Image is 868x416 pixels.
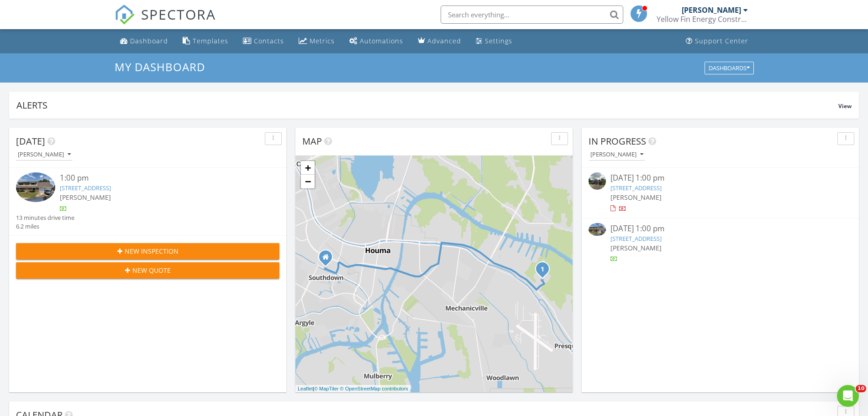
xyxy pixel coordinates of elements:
[60,184,111,192] a: [STREET_ADDRESS]
[116,33,172,50] a: Dashboard
[115,12,216,31] a: SPECTORA
[610,223,830,234] div: [DATE] 1:00 pm
[542,269,548,274] div: 112 Glenhill Dr, Houma, LA 70363
[589,172,606,190] img: streetview
[657,15,748,24] div: Yellow Fin Energy Construction Services LLC
[709,65,750,71] div: Dashboards
[360,36,403,45] div: Automations
[682,33,752,50] a: Support Center
[179,33,232,50] a: Templates
[472,33,516,50] a: Settings
[239,33,288,50] a: Contacts
[254,36,284,45] div: Contacts
[856,385,866,392] span: 10
[16,172,279,231] a: 1:00 pm [STREET_ADDRESS] [PERSON_NAME] 13 minutes drive time 6.2 miles
[695,36,748,45] div: Support Center
[590,151,643,158] div: [PERSON_NAME]
[130,36,168,45] div: Dashboard
[310,36,335,45] div: Metrics
[60,193,111,202] span: [PERSON_NAME]
[610,184,662,192] a: [STREET_ADDRESS]
[16,135,45,147] span: [DATE]
[115,59,205,74] span: My Dashboard
[589,135,646,147] span: In Progress
[610,244,662,252] span: [PERSON_NAME]
[346,33,407,50] a: Automations (Basic)
[441,5,623,24] input: Search everything...
[16,172,55,202] img: 9382148%2Fcover_photos%2FPVn5mJE5pRQKFF4Lr9Nm%2Fsmall.jpeg
[141,5,216,24] span: SPECTORA
[610,172,830,184] div: [DATE] 1:00 pm
[326,257,331,262] div: 5581 Hwy 311Building #2, Houma LA 70360
[414,33,465,50] a: Advanced
[837,385,859,407] iframe: Intercom live chat
[132,265,171,275] span: New Quote
[610,234,662,243] a: [STREET_ADDRESS]
[705,62,754,74] button: Dashboards
[340,386,408,391] a: © OpenStreetMap contributors
[589,149,645,161] button: [PERSON_NAME]
[60,172,258,184] div: 1:00 pm
[295,385,410,393] div: |
[541,266,544,273] i: 1
[302,135,322,147] span: Map
[589,172,852,213] a: [DATE] 1:00 pm [STREET_ADDRESS] [PERSON_NAME]
[682,5,741,15] div: [PERSON_NAME]
[16,99,838,111] div: Alerts
[193,36,228,45] div: Templates
[125,246,179,256] span: New Inspection
[16,222,74,231] div: 6.2 miles
[16,262,279,279] button: New Quote
[485,36,512,45] div: Settings
[314,386,339,391] a: © MapTiler
[18,151,71,158] div: [PERSON_NAME]
[295,33,338,50] a: Metrics
[16,213,74,222] div: 13 minutes drive time
[589,223,852,264] a: [DATE] 1:00 pm [STREET_ADDRESS] [PERSON_NAME]
[301,175,315,188] a: Zoom out
[589,223,606,236] img: 9382148%2Fcover_photos%2FPVn5mJE5pRQKFF4Lr9Nm%2Fsmall.jpeg
[115,5,135,25] img: The Best Home Inspection Software - Spectora
[301,161,315,175] a: Zoom in
[298,386,313,391] a: Leaflet
[838,102,852,110] span: View
[610,193,662,202] span: [PERSON_NAME]
[16,149,73,161] button: [PERSON_NAME]
[427,36,461,45] div: Advanced
[16,243,279,260] button: New Inspection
